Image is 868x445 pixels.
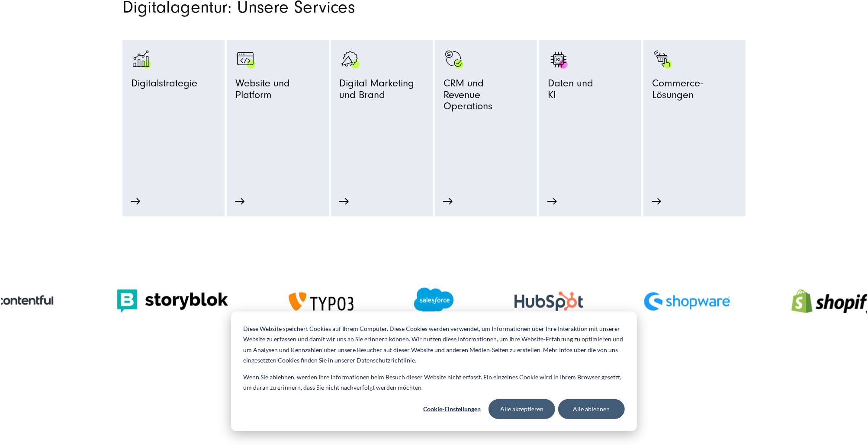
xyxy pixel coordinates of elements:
[444,78,528,116] span: CRM und Revenue Operations
[644,292,730,311] img: Shopware Partner Agentur - Digitalagentur SUNZINET
[548,49,633,158] a: KI 1 KI 1 Daten undKI
[235,78,320,105] span: Website und Platform
[131,78,197,93] span: Digitalstrategie
[340,78,415,105] span: Digital Marketing und Brand
[548,78,593,105] span: Daten und KI
[414,288,454,315] img: Salesforce Partner Agentur - Digitalagentur SUNZINET
[652,49,737,176] a: Bild eines Fingers, der auf einen schwarzen Einkaufswagen mit grünen Akzenten klickt: Digitalagen...
[514,292,583,311] img: HubSpot Gold Partner Agentur - Digitalagentur SUNZINET
[117,289,228,313] img: Storyblok logo Storyblok Headless CMS Agentur SUNZINET (1)
[652,78,737,105] span: Commerce-Lösungen
[558,399,625,419] button: Alle ablehnen
[243,324,625,366] p: Diese Website speichert Cookies auf Ihrem Computer. Diese Cookies werden verwendet, um Informatio...
[444,49,528,176] a: Symbol mit einem Haken und einem Dollarzeichen. monetization-approve-business-products_white CRM ...
[235,49,320,176] a: Browser Symbol als Zeichen für Web Development - Digitalagentur SUNZINET programming-browser-prog...
[289,292,354,311] img: TYPO3 Gold Memeber Agentur - Digitalagentur für TYPO3 CMS Entwicklung SUNZINET
[231,311,637,431] div: Cookie banner
[131,49,216,176] a: analytics-graph-bar-business analytics-graph-bar-business_white Digitalstrategie
[489,399,555,419] button: Alle akzeptieren
[243,372,625,393] p: Wenn Sie ablehnen, werden Ihre Informationen beim Besuch dieser Website nicht erfasst. Ein einzel...
[340,49,424,158] a: advertising-megaphone-business-products_black advertising-megaphone-business-products_white Digit...
[419,399,485,419] button: Cookie-Einstellungen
